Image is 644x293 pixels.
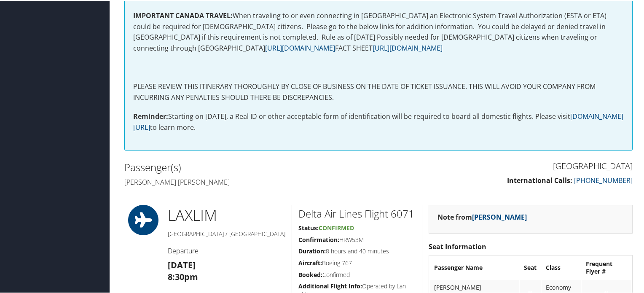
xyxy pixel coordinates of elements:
strong: [DATE] [168,258,196,270]
h5: 8 hours and 40 minutes [298,246,416,255]
a: [URL][DOMAIN_NAME] [265,43,335,52]
h5: Boeing 767 [298,258,416,266]
strong: Duration: [298,246,326,254]
strong: IMPORTANT CANADA TRAVEL: [133,10,233,19]
strong: Reminder: [133,111,168,120]
th: Frequent Flyer # [582,255,631,278]
p: PLEASE REVIEW THIS ITINERARY THOROUGHLY BY CLOSE OF BUSINESS ON THE DATE OF TICKET ISSUANCE. THIS... [133,81,624,102]
a: [PHONE_NUMBER] [574,175,633,184]
strong: Aircraft: [298,258,322,266]
h5: Confirmed [298,270,416,278]
th: Seat [520,255,541,278]
p: Starting on [DATE], a Real ID or other acceptable form of identification will be required to boar... [133,110,624,132]
strong: Seat Information [429,241,486,250]
strong: Status: [298,223,319,231]
strong: Confirmation: [298,235,339,243]
a: [PERSON_NAME] [472,212,527,221]
strong: Booked: [298,270,322,278]
h5: [GEOGRAPHIC_DATA] / [GEOGRAPHIC_DATA] [168,229,285,237]
th: Class [542,255,581,278]
strong: International Calls: [507,175,572,184]
h2: Delta Air Lines Flight 6071 [298,206,416,220]
h1: LAX LIM [168,204,285,225]
h2: Passenger(s) [124,159,372,174]
strong: Note from [437,212,527,221]
p: When traveling to or even connecting in [GEOGRAPHIC_DATA] an Electronic System Travel Authorizati... [133,10,624,53]
th: Passenger Name [430,255,519,278]
strong: 8:30pm [168,270,198,282]
h4: Departure [168,245,285,255]
h3: [GEOGRAPHIC_DATA] [385,159,633,171]
a: [URL][DOMAIN_NAME] [373,43,443,52]
strong: Additional Flight Info: [298,281,362,289]
span: Confirmed [319,223,354,231]
h4: [PERSON_NAME] [PERSON_NAME] [124,177,372,186]
h5: HRW53M [298,235,416,243]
